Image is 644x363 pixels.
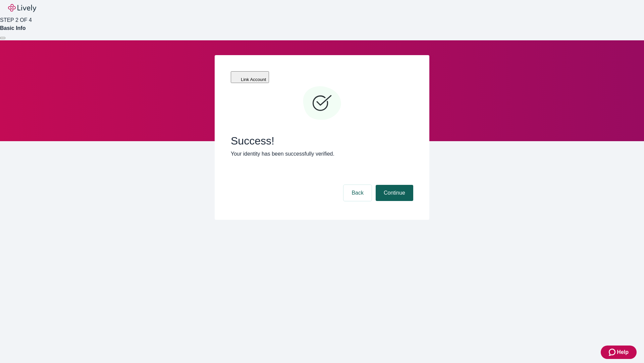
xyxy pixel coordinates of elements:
span: Success! [231,134,413,147]
svg: Zendesk support icon [609,348,617,356]
p: Your identity has been successfully verified. [231,150,413,158]
button: Continue [376,185,413,201]
svg: Checkmark icon [302,83,342,124]
img: Lively [8,4,36,12]
button: Zendesk support iconHelp [601,346,637,359]
button: Link Account [231,71,269,83]
button: Back [343,185,372,201]
span: Help [617,348,629,356]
